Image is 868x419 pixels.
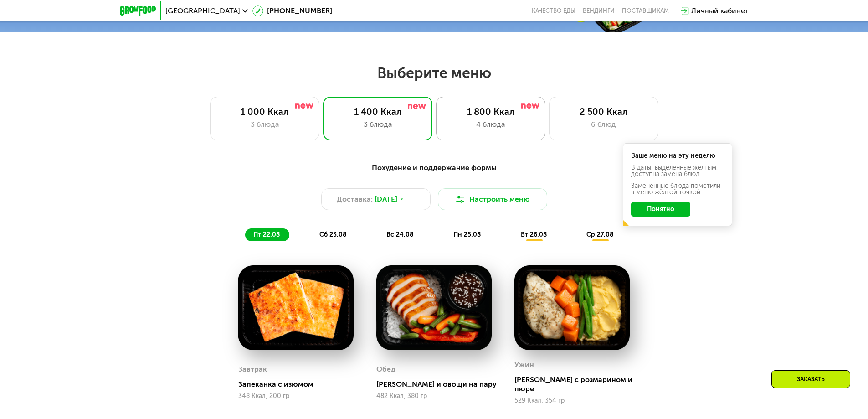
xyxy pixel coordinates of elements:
span: ср 27.08 [586,231,614,238]
div: поставщикам [622,7,669,15]
div: Личный кабинет [691,5,749,16]
div: 4 блюда [446,119,536,130]
span: пн 25.08 [453,231,481,238]
span: [DATE] [375,194,397,205]
a: [PHONE_NUMBER] [252,5,332,16]
a: Вендинги [583,7,615,15]
div: В даты, выделенные желтым, доступна замена блюд. [631,165,724,177]
div: Ужин [514,358,534,372]
button: Настроить меню [438,188,547,210]
div: Ваше меню на эту неделю [631,153,724,159]
div: [PERSON_NAME] с розмарином и пюре [514,375,637,393]
span: вс 24.08 [386,231,414,238]
div: Похудение и поддержание формы [164,162,704,174]
div: Запеканка с изюмом [238,380,361,389]
a: Качество еды [532,7,575,15]
div: [PERSON_NAME] и овощи на пару [376,380,499,389]
h2: Выберите меню [29,64,839,82]
span: [GEOGRAPHIC_DATA] [165,7,240,15]
div: 529 Ккал, 354 гр [514,397,630,404]
span: Доставка: [337,194,373,205]
div: 2 500 Ккал [559,106,649,117]
div: 6 блюд [559,119,649,130]
button: Понятно [631,202,690,217]
div: 1 800 Ккал [446,106,536,117]
div: Заказать [771,370,850,388]
span: сб 23.08 [319,231,347,238]
div: Завтрак [238,362,267,376]
div: 1 000 Ккал [220,106,310,117]
span: пт 22.08 [253,231,280,238]
div: 3 блюда [333,119,423,130]
div: 1 400 Ккал [333,106,423,117]
div: Заменённые блюда пометили в меню жёлтой точкой. [631,183,724,196]
div: 482 Ккал, 380 гр [376,393,492,400]
div: Обед [376,362,395,376]
div: 348 Ккал, 200 гр [238,393,354,400]
div: 3 блюда [220,119,310,130]
span: вт 26.08 [521,231,547,238]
